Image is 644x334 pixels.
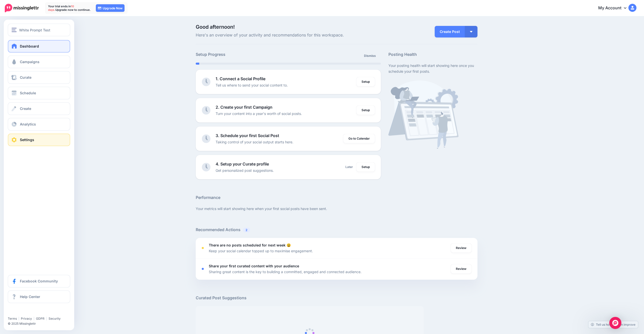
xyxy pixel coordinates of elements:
a: My Account [593,2,636,14]
img: arrow-down-white.png [470,31,472,32]
p: Keep your social calendar topped up to maximise engagement. [209,248,313,254]
a: Analytics [8,118,70,131]
a: GDPR [36,317,45,320]
span: White Prompt Test [19,27,50,33]
a: Review [451,264,471,273]
a: Later [342,162,356,172]
b: 2. Create your first Campaign [216,105,272,110]
b: 1. Connect a Social Profile [216,76,265,81]
img: clock-grey.png [202,163,211,172]
iframe: Twitter Follow Button [8,309,47,314]
a: Tell us how we can improve [588,321,638,328]
a: Settings [8,134,70,146]
a: Go to Calendar [343,134,375,143]
img: clock-grey.png [202,77,211,86]
p: Taking control of your social output starts here. [216,139,293,145]
div: <div class='status-dot small red margin-right'></div>Error [202,247,204,249]
span: Dashboard [20,44,39,48]
span: Facebook Community [20,279,58,283]
img: calendar-waiting.png [388,80,459,149]
img: Missinglettr [5,4,39,12]
b: Share your first curated content with your audience [209,264,299,268]
span: Analytics [20,122,36,126]
a: Setup [356,106,375,115]
span: 2 [243,228,250,232]
p: Tell us where to send your social content to. [216,82,288,88]
p: Your posting health will start showing here once you schedule your first posts. [388,63,477,74]
a: Setup [356,162,375,172]
span: Settings [20,138,34,142]
a: Schedule [8,87,70,99]
p: Get personalized post suggestions. [216,168,274,173]
h5: Curated Post Suggestions [196,295,477,301]
a: Dismiss [361,51,379,60]
a: Dashboard [8,40,70,53]
a: Review [451,243,471,253]
div: Open Intercom Messenger [609,317,621,329]
a: Curate [8,71,70,84]
a: Campaigns [8,56,70,68]
p: Sharing great content is the key to building a committed, engaged and connected audience. [209,269,361,275]
h5: Posting Health [388,51,477,58]
a: Privacy [21,317,32,320]
h5: Setup Progress [196,51,288,58]
b: 4. Setup your Curate profile [216,161,269,166]
p: Turn your content into a year's worth of social posts. [216,111,302,116]
h5: Recommended Actions [196,227,477,233]
span: Help Center [20,295,40,299]
b: 3. Schedule your first Social Post [216,133,279,138]
span: Campaigns [20,60,39,64]
a: Terms [8,317,17,320]
li: © 2025 Missinglettr [8,321,74,326]
p: Your metrics will start showing here when your first social posts have been sent. [196,206,477,212]
button: White Prompt Test [8,24,70,36]
b: There are no posts scheduled for next week 😩 [209,243,291,247]
span: Good afternoon! [196,24,235,30]
h5: Performance [196,194,477,201]
span: 10 days. [48,5,74,12]
a: Create [8,102,70,115]
span: Schedule [20,91,36,95]
a: Create Post [435,26,465,37]
span: Curate [20,75,31,79]
div: <div class='status-dot small red margin-right'></div>Error [202,268,204,270]
a: Facebook Community [8,275,70,287]
a: Security [49,317,61,320]
a: Setup [356,77,375,86]
span: | [33,317,34,320]
span: | [46,317,47,320]
img: menu.png [12,28,17,32]
img: clock-grey.png [202,134,211,143]
p: Your trial ends in Upgrade now to continue. [48,5,91,12]
span: | [18,317,19,320]
a: Help Center [8,290,70,303]
a: Upgrade Now [96,4,125,12]
span: Create [20,106,31,111]
span: Here's an overview of your activity and recommendations for this workspace. [196,32,381,38]
img: clock-grey.png [202,106,211,115]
